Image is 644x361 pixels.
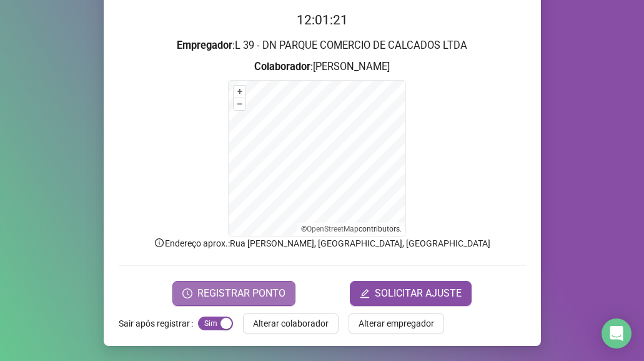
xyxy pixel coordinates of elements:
span: info-circle [154,237,165,248]
span: Alterar empregador [359,317,434,330]
li: © contributors. [301,225,402,233]
strong: Empregador [177,39,232,51]
p: Endereço aprox. : Rua [PERSON_NAME], [GEOGRAPHIC_DATA], [GEOGRAPHIC_DATA] [119,236,526,250]
button: Alterar colaborador [243,313,339,333]
span: edit [360,288,370,298]
h3: : [PERSON_NAME] [119,59,526,75]
span: REGISTRAR PONTO [197,286,285,301]
button: Alterar empregador [349,313,444,333]
label: Sair após registrar [119,313,198,333]
span: clock-circle [182,288,192,298]
span: SOLICITAR AJUSTE [375,286,462,301]
h3: : L 39 - DN PARQUE COMERCIO DE CALCADOS LTDA [119,38,526,54]
time: 12:01:21 [297,13,348,28]
button: + [234,86,245,98]
button: – [234,98,245,110]
button: REGISTRAR PONTO [172,281,295,306]
strong: Colaborador [254,61,310,73]
a: OpenStreetMap [307,225,359,233]
button: editSOLICITAR AJUSTE [350,281,472,306]
div: Open Intercom Messenger [602,318,632,348]
span: Alterar colaborador [253,317,329,330]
